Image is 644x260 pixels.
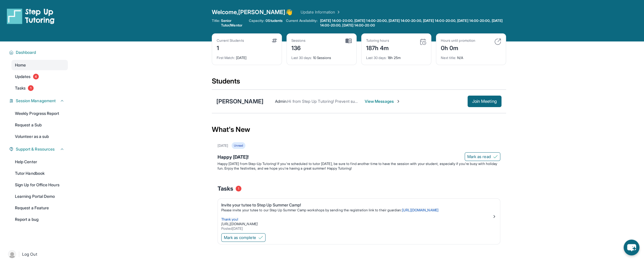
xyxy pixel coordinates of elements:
[221,202,492,208] div: Invite your tutee to Step Up Summer Camp!
[218,143,228,148] div: [DATE]
[11,157,68,167] a: Help Center
[286,18,318,28] span: Current Availability:
[11,108,68,119] a: Weekly Progress Report
[218,162,500,171] p: Happy [DATE] from Step-Up Tutoring! If you're scheduled to tutor [DATE], be sure to find another ...
[33,74,39,79] span: 4
[221,233,266,242] button: Mark as complete
[420,38,426,45] img: card
[218,199,500,232] a: Invite your tutee to Step Up Summer Camp!Please invite your tutee to our Step Up Summer Camp work...
[366,56,387,60] span: Last 30 days :
[14,98,64,104] button: Session Management
[221,217,239,221] span: Thank you!
[22,251,37,257] span: Log Out
[275,99,287,104] span: Admin :
[365,98,401,104] span: View Messages
[221,222,258,226] a: [URL][DOMAIN_NAME]
[291,52,352,60] div: 10 Sessions
[441,43,475,52] div: 0h 0m
[366,38,389,43] div: Tutoring hours
[217,56,235,60] span: First Match :
[345,38,352,43] img: card
[15,74,31,79] span: Updates
[221,226,492,231] div: Posted [DATE]
[11,203,68,213] a: Request a Feature
[291,38,306,43] div: Sessions
[218,153,500,162] div: Happy [DATE]!
[468,96,501,107] button: Join Meeting
[217,43,244,52] div: 1
[16,98,56,104] span: Session Management
[236,186,241,191] span: 1
[441,56,456,60] span: Next title :
[11,180,68,190] a: Sign Up for Office Hours
[11,120,68,130] a: Request a Sub
[221,208,492,212] p: Please invite your tutee to our Step Up Summer Camp workshops by sending the registration link to...
[11,83,68,93] a: Tasks1
[216,97,264,105] div: [PERSON_NAME]
[624,240,639,255] button: chat-button
[396,99,401,104] img: Chevron-Right
[272,38,277,43] img: card
[266,18,282,23] span: 0 Students
[14,50,64,55] button: Dashboard
[11,131,68,142] a: Volunteer as a sub
[335,9,341,15] img: Chevron Right
[11,191,68,202] a: Learning Portal Demo
[441,38,475,43] div: Hours until promotion
[15,62,26,68] span: Home
[467,154,491,160] span: Mark as read
[441,52,501,60] div: N/A
[472,100,497,103] span: Join Meeting
[232,142,245,149] div: Unread
[319,18,506,28] a: [DATE] 14:00-20:00, [DATE] 14:00-20:00, [DATE] 14:00-20:00, [DATE] 14:00-20:00, [DATE] 14:00-20:0...
[7,8,55,24] img: logo
[291,43,306,52] div: 136
[493,154,498,159] img: Mark as read
[494,38,501,45] img: card
[16,146,55,152] span: Support & Resources
[366,43,389,52] div: 187h 4m
[11,214,68,225] a: Report a bug
[212,18,220,28] span: Title:
[320,18,505,28] span: [DATE] 14:00-20:00, [DATE] 14:00-20:00, [DATE] 14:00-20:00, [DATE] 14:00-20:00, [DATE] 14:00-20:0...
[212,117,506,142] div: What's New
[8,250,16,258] img: user-img
[18,251,20,258] span: |
[14,146,64,152] button: Support & Resources
[11,71,68,82] a: Updates4
[249,18,265,23] span: Capacity:
[221,18,245,28] span: Senior Tutor/Mentor
[16,50,36,55] span: Dashboard
[212,8,293,16] span: Welcome, [PERSON_NAME] 👋
[28,85,34,91] span: 1
[217,52,277,60] div: [DATE]
[366,52,426,60] div: 18h 25m
[11,168,68,179] a: Tutor Handbook
[291,56,312,60] span: Last 30 days :
[258,235,263,240] img: Mark as complete
[218,185,233,193] span: Tasks
[465,152,500,161] button: Mark as read
[217,38,244,43] div: Current Students
[212,77,506,89] div: Students
[402,208,438,212] a: [URL][DOMAIN_NAME]
[15,85,26,91] span: Tasks
[301,9,341,15] a: Update Information
[11,60,68,70] a: Home
[224,235,256,240] span: Mark as complete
